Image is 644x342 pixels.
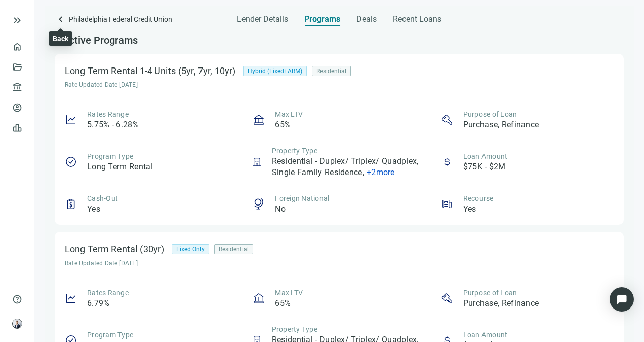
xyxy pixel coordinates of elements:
[463,110,517,118] span: Purpose of Loan
[356,14,377,24] span: Deals
[137,242,172,256] div: (30yr)
[312,66,351,76] div: Residential
[65,81,366,89] article: Rate Updated Date [DATE]
[272,156,419,177] span: Residential - Duplex/ Triplex/ Quadplex, Single Family Residence ,
[610,287,634,312] div: Open Intercom Messenger
[275,289,303,297] span: Max LTV
[176,245,205,254] span: Fixed Only
[87,110,129,118] span: Rates Range
[393,14,441,24] span: Recent Loans
[87,119,139,130] article: 5.75% - 6.28%
[13,319,22,328] img: avatar
[87,298,110,309] article: 6.79%
[463,152,508,160] span: Loan Amount
[272,325,317,333] span: Property Type
[87,152,133,160] span: Program Type
[463,119,539,130] article: Purchase, Refinance
[367,167,395,177] span: + 2 more
[248,66,302,76] span: Hybrid (Fixed+ARM)
[65,244,137,254] div: Long Term Rental
[55,34,138,46] span: 4 Active Programs
[214,244,253,254] div: Residential
[237,14,288,24] span: Lender Details
[69,13,172,27] span: Philadelphia Federal Credit Union
[11,14,23,26] button: keyboard_double_arrow_right
[176,64,243,78] div: (5yr, 7yr, 10yr)
[87,289,129,297] span: Rates Range
[463,289,517,297] span: Purpose of Loan
[87,194,118,202] span: Cash-Out
[55,13,67,25] span: keyboard_arrow_left
[463,331,508,339] span: Loan Amount
[275,194,329,202] span: Foreign National
[275,110,303,118] span: Max LTV
[65,66,176,76] div: Long Term Rental 1-4 Units
[463,194,494,202] span: Recourse
[12,82,19,92] span: account_balance
[463,203,476,215] article: Yes
[272,147,317,155] span: Property Type
[275,203,286,215] article: No
[463,161,506,173] article: $75K - $2M
[87,203,100,215] article: Yes
[275,119,291,130] article: 65%
[12,294,22,304] span: help
[304,14,340,24] span: Programs
[53,33,68,44] div: Back
[55,13,67,27] a: keyboard_arrow_left
[87,161,153,173] article: Long Term Rental
[87,331,133,339] span: Program Type
[463,298,539,309] article: Purchase, Refinance
[65,259,268,267] article: Rate Updated Date [DATE]
[275,298,291,309] article: 65%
